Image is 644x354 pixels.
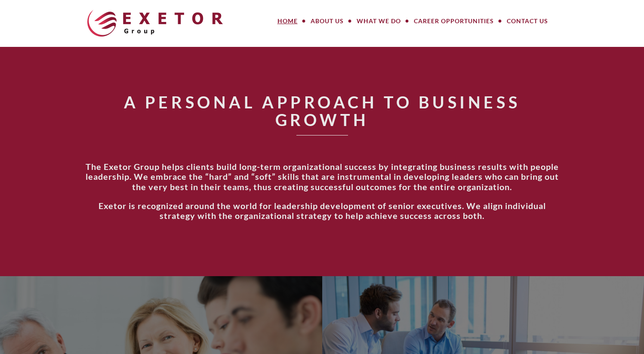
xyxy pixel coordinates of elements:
h1: A Personal Approach to Business Growth [83,93,561,129]
a: What We Do [350,12,407,30]
img: The Exetor Group [87,10,223,37]
strong: Exetor is recognized around the world for leadership development of senior executives. We align i... [99,200,546,221]
a: About Us [304,12,350,30]
a: Home [271,12,304,30]
a: Career Opportunities [407,12,500,30]
strong: The Exetor Group helps clients build long-term organizational success by integrating business res... [86,161,559,192]
a: Contact Us [500,12,555,30]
